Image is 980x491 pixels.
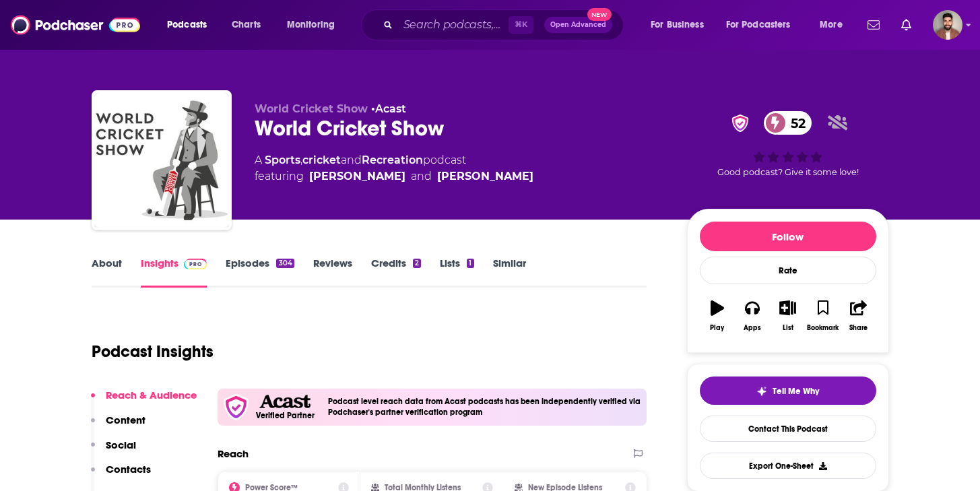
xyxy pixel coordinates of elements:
[933,10,962,40] button: Show profile menu
[773,386,819,397] span: Tell Me Why
[91,438,136,463] button: Social
[717,14,810,36] button: open menu
[933,10,962,40] span: Logged in as calmonaghan
[313,257,352,288] a: Reviews
[493,257,526,288] a: Similar
[362,154,423,166] a: Recreation
[700,416,876,442] a: Contact This Podcast
[11,12,140,38] img: Podchaser - Follow, Share and Rate Podcasts
[700,292,735,340] button: Play
[544,17,612,33] button: Open AdvancedNew
[933,10,962,40] img: User Profile
[700,222,876,251] button: Follow
[509,16,533,34] span: ⌘ K
[687,102,889,186] div: verified Badge52Good podcast? Give it some love!
[158,14,224,36] button: open menu
[226,257,294,288] a: Episodes304
[710,324,724,332] div: Play
[651,15,704,34] span: For Business
[726,15,791,34] span: For Podcasters
[218,447,249,460] h2: Reach
[255,168,533,185] span: featuring
[770,292,805,340] button: List
[411,168,432,185] span: and
[94,93,229,228] img: World Cricket Show
[587,8,612,21] span: New
[256,412,315,420] h5: Verified Partner
[756,386,767,397] img: tell me why sparkle
[300,154,302,166] span: ,
[849,324,868,332] div: Share
[276,259,294,268] div: 304
[440,257,473,288] a: Lists1
[375,102,406,115] a: Acast
[896,13,917,36] a: Show notifications dropdown
[328,397,642,417] h4: Podcast level reach data from Acast podcasts has been independently verified via Podchaser's part...
[91,463,151,488] button: Contacts
[641,14,721,36] button: open menu
[302,154,341,166] a: cricket
[106,463,151,476] p: Contacts
[764,111,812,135] a: 52
[371,102,406,115] span: •
[717,167,859,177] span: Good podcast? Give it some love!
[550,22,606,28] span: Open Advanced
[106,438,136,451] p: Social
[437,168,533,185] a: Tony Curr
[106,414,145,426] p: Content
[820,15,843,34] span: More
[413,259,421,268] div: 2
[184,259,207,269] img: Podchaser Pro
[777,111,812,135] span: 52
[92,341,214,362] h1: Podcast Insights
[727,114,753,132] img: verified Badge
[807,324,839,332] div: Bookmark
[810,14,859,36] button: open menu
[106,389,197,401] p: Reach & Audience
[223,14,269,36] a: Charts
[259,395,311,409] img: Acast
[255,152,533,185] div: A podcast
[255,102,368,115] span: World Cricket Show
[232,15,261,34] span: Charts
[841,292,876,340] button: Share
[806,292,841,340] button: Bookmark
[735,292,770,340] button: Apps
[700,453,876,479] button: Export One-Sheet
[700,257,876,284] div: Rate
[783,324,793,332] div: List
[371,257,421,288] a: Credits2
[744,324,761,332] div: Apps
[374,9,636,40] div: Search podcasts, credits, & more...
[92,257,122,288] a: About
[223,394,249,420] img: verfied icon
[91,389,197,414] button: Reach & Audience
[341,154,362,166] span: and
[862,13,885,36] a: Show notifications dropdown
[91,414,145,438] button: Content
[167,15,207,34] span: Podcasts
[265,154,300,166] a: Sports
[398,14,509,36] input: Search podcasts, credits, & more...
[287,15,335,34] span: Monitoring
[467,259,473,268] div: 1
[700,377,876,405] button: tell me why sparkleTell Me Why
[141,257,207,288] a: InsightsPodchaser Pro
[277,14,352,36] button: open menu
[309,168,405,185] a: Adam Bayfield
